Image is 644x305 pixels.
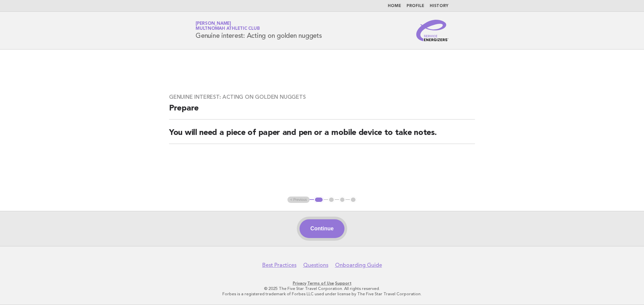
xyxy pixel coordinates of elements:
h2: Prepare [169,103,475,120]
a: Terms of Use [307,281,334,286]
a: Home [388,4,401,8]
h1: Genuine interest: Acting on golden nuggets [196,22,322,39]
p: Forbes is a registered trademark of Forbes LLC used under license by The Five Star Travel Corpora... [117,291,527,297]
a: [PERSON_NAME]Multnomah Athletic Club [196,21,260,31]
p: © 2025 The Five Star Travel Corporation. All rights reserved. [117,286,527,291]
a: Profile [407,4,424,8]
p: · · [117,281,527,286]
h2: You will need a piece of paper and pen or a mobile device to take notes. [169,128,475,144]
a: Best Practices [262,262,297,269]
h3: Genuine interest: Acting on golden nuggets [169,94,475,100]
a: Questions [303,262,328,269]
button: Continue [300,219,344,238]
a: Support [335,281,352,286]
img: Service Energizers [416,20,448,41]
a: Privacy [293,281,306,286]
span: Multnomah Athletic Club [196,27,260,31]
a: Onboarding Guide [335,262,382,269]
button: 1 [314,197,324,203]
a: History [430,4,448,8]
